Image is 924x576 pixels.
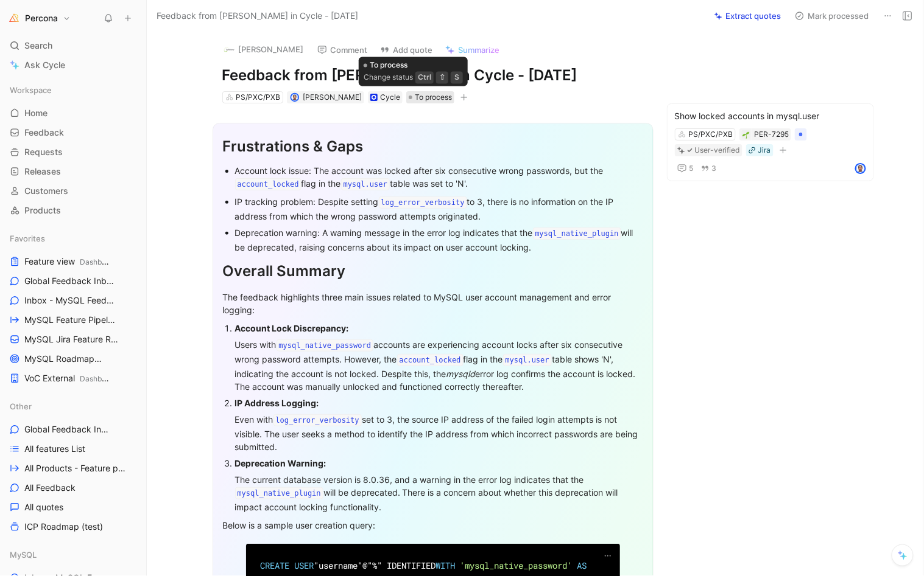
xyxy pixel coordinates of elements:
[5,518,141,536] a: ICP Roadmap (test)
[24,521,103,533] span: ICP Roadmap (test)
[125,423,138,435] button: View actions
[24,462,126,474] span: All Products - Feature pipeline
[132,294,144,307] button: View actions
[5,229,141,248] div: Favorites
[127,255,139,268] button: View actions
[24,294,118,307] span: Inbox - MySQL Feedback
[341,178,390,190] code: mysql.user
[235,178,302,190] code: account_locked
[24,353,113,366] span: MySQL Roadmap
[127,353,139,365] button: View actions
[24,372,112,385] span: VoC External
[261,560,290,571] span: CREATE
[10,549,37,561] span: MySQL
[24,185,68,197] span: Customers
[24,107,48,119] span: Home
[10,232,45,245] span: Favorites
[689,165,694,172] span: 5
[24,333,119,346] span: MySQL Jira Feature Requests
[223,136,643,158] div: Frustrations & Gaps
[24,58,65,72] span: Ask Cycle
[24,204,61,217] span: Products
[235,413,643,453] div: Even with set to 3, the source IP address of the failed login attempts is not visible. The user s...
[124,521,136,533] button: View actions
[24,146,63,158] span: Requests
[25,13,58,24] h1: Percona
[235,487,323,499] code: mysql_native_plugin
[80,374,121,383] span: Dashboards
[5,498,141,516] a: All quotes
[709,7,787,24] button: Extract quotes
[577,560,587,571] span: AS
[223,260,643,282] div: Overall Summary
[440,41,506,58] button: Summarize
[446,369,476,379] em: mysqld
[235,195,643,223] div: IP tracking problem: Despite setting to 3, there is no information on the IP address from which t...
[380,91,400,103] div: Cycle
[24,255,112,268] span: Feature view
[80,257,121,266] span: Dashboards
[235,338,643,393] div: Users with accounts are experiencing account locks after six consecutive wrong password attempts....
[789,7,875,24] button: Mark processed
[695,144,740,156] div: User-verified
[5,143,141,161] a: Requests
[24,38,52,53] span: Search
[124,482,136,494] button: View actions
[5,350,141,368] a: MySQL RoadmapMySQL
[5,56,141,74] a: Ask Cycle
[235,226,643,254] div: Deprecation warning: A warning message in the error log indicates that the will be deprecated, ra...
[5,311,141,329] a: MySQL Feature Pipeline
[8,12,20,24] img: Percona
[223,519,643,532] div: Below is a sample user creation query:
[397,354,464,366] code: account_locked
[292,94,298,101] img: avatar
[24,443,85,455] span: All features List
[460,560,573,571] span: 'mysql_native_password'
[5,459,141,477] a: All Products - Feature pipeline
[533,227,621,240] code: mysql_native_plugin
[379,196,467,209] code: log_error_verbosity
[699,162,719,175] button: 3
[99,355,125,364] span: MySQL
[5,182,141,200] a: Customers
[303,92,362,102] span: [PERSON_NAME]
[688,128,733,141] div: PS/PXC/PXB
[217,40,309,58] button: logo[PERSON_NAME]
[754,128,789,141] div: PER-7295
[5,479,141,497] a: All Feedback
[5,10,74,27] button: PerconaPercona
[134,333,146,345] button: View actions
[277,339,374,352] code: mysql_native_password
[406,91,454,103] div: To process
[742,131,750,139] img: 🌱
[235,398,319,408] strong: IP Address Logging:
[235,323,349,333] strong: Account Lock Discrepancy:
[758,144,771,156] div: Jira
[5,397,141,536] div: OtherGlobal Feedback InboxAll features ListAll Products - Feature pipelineAll FeedbackAll quotesI...
[5,162,141,181] a: Releases
[132,314,144,326] button: View actions
[127,372,139,384] button: View actions
[124,501,136,513] button: View actions
[24,314,117,327] span: MySQL Feature Pipeline
[273,414,362,426] code: log_error_verbosity
[5,36,141,55] div: Search
[24,482,76,494] span: All Feedback
[675,161,696,176] button: 5
[223,43,235,55] img: logo
[222,66,644,85] h1: Feedback from [PERSON_NAME] in Cycle - [DATE]
[126,462,138,474] button: View actions
[5,81,141,99] div: Workspace
[5,123,141,142] a: Feedback
[235,473,643,513] div: The current database version is 8.0.36, and a warning in the error log indicates that the will be...
[856,164,865,173] img: avatar
[24,423,111,435] span: Global Feedback Inbox
[130,275,142,287] button: View actions
[742,130,750,139] button: 🌱
[223,291,643,316] div: The feedback highlights three main issues related to MySQL user account management and error logg...
[157,9,358,23] span: Feedback from [PERSON_NAME] in Cycle - [DATE]
[5,440,141,458] a: All features List
[5,330,141,349] a: MySQL Jira Feature Requests
[5,420,141,439] a: Global Feedback Inbox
